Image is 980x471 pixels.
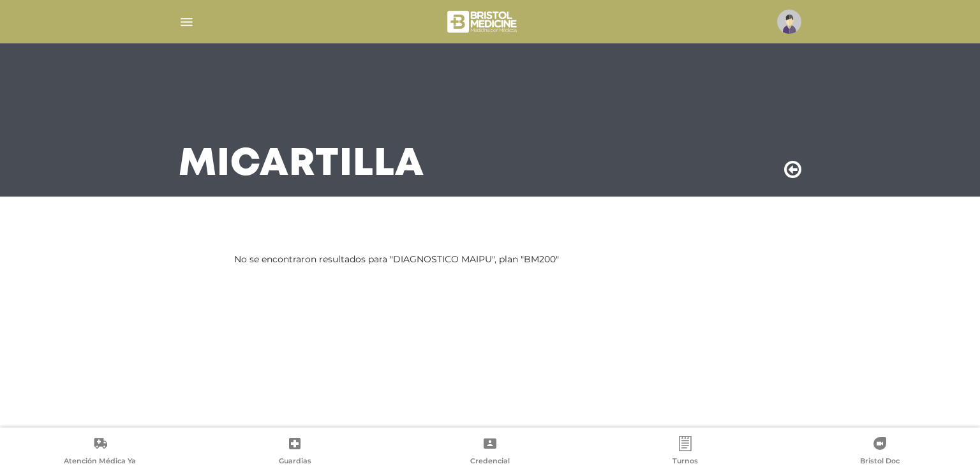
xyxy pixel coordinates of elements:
[470,456,510,468] span: Credencial
[198,436,393,468] a: Guardias
[782,436,977,468] a: Bristol Doc
[672,456,698,468] span: Turnos
[234,253,746,266] div: No se encontraron resultados para "DIAGNOSTICO MAIPU", plan "BM200"
[445,6,521,37] img: bristol-medicine-blanco.png
[392,436,588,468] a: Credencial
[279,456,311,468] span: Guardias
[588,436,783,468] a: Turnos
[777,10,801,34] img: profile-placeholder.svg
[860,456,900,468] span: Bristol Doc
[179,148,424,181] h3: Mi Cartilla
[64,456,136,468] span: Atención Médica Ya
[3,436,198,468] a: Atención Médica Ya
[179,14,195,30] img: Cober_menu-lines-white.svg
